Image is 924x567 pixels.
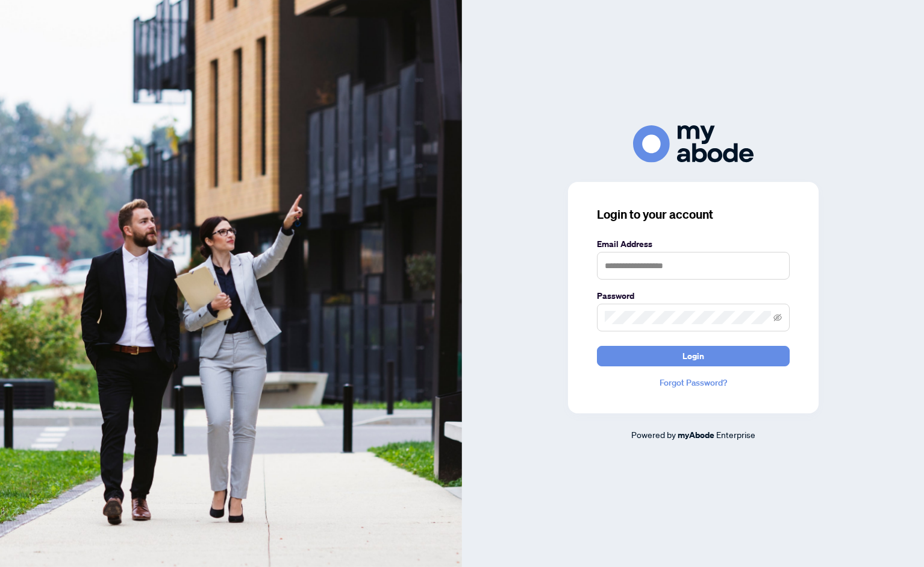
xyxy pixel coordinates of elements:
[597,376,790,389] a: Forgot Password?
[633,125,754,162] img: ma-logo
[773,313,782,322] span: eye-invisible
[716,429,755,440] span: Enterprise
[678,428,714,442] a: myAbode
[597,237,790,251] label: Email Address
[597,346,790,366] button: Login
[682,346,704,366] span: Login
[631,429,676,440] span: Powered by
[597,206,790,223] h3: Login to your account
[597,289,790,302] label: Password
